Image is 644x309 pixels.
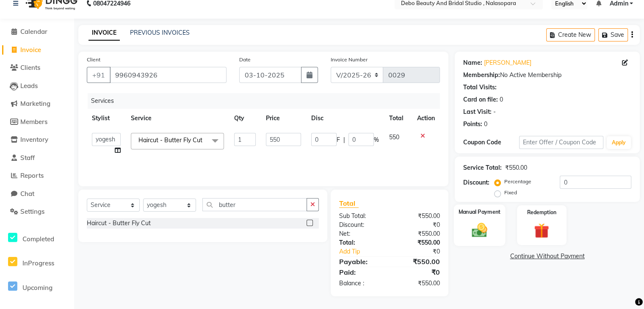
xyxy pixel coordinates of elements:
a: Staff [2,153,72,163]
label: Invoice Number [331,56,368,63]
div: 0 [500,95,503,104]
a: Invoice [2,45,72,55]
div: Coupon Code [463,138,519,147]
div: Name: [463,58,482,67]
div: Net: [333,229,390,238]
th: Price [261,109,306,128]
div: Payable: [333,257,390,267]
a: Settings [2,207,72,217]
span: Clients [20,63,40,72]
div: ₹0 [399,247,446,256]
th: Disc [306,109,384,128]
label: Percentage [504,178,531,185]
div: ₹550.00 [390,212,446,221]
input: Search by Name/Mobile/Email/Code [110,67,227,83]
a: x [202,136,206,144]
span: Inventory [20,135,48,143]
div: ₹0 [390,267,446,277]
span: | [343,135,345,144]
a: Leads [2,81,72,91]
a: [PERSON_NAME] [484,58,531,67]
th: Action [412,109,440,128]
span: Settings [20,207,44,215]
span: Reports [20,171,44,179]
a: Members [2,117,72,127]
div: No Active Membership [463,71,631,80]
div: Paid: [333,267,390,277]
label: Client [87,56,100,63]
div: Points: [463,120,482,129]
img: _gift.svg [529,221,554,240]
div: ₹550.00 [390,229,446,238]
span: F [337,135,340,144]
label: Fixed [504,189,517,196]
span: % [374,135,379,144]
div: Total Visits: [463,83,497,92]
span: Chat [20,190,34,198]
div: Service Total: [463,163,502,172]
div: Services [88,93,446,109]
span: Calendar [20,28,47,36]
div: Membership: [463,71,500,80]
th: Total [384,109,412,128]
label: Date [239,56,251,63]
a: Reports [2,171,72,181]
a: Calendar [2,27,72,37]
div: - [493,108,496,116]
th: Qty [229,109,261,128]
div: ₹550.00 [505,163,527,172]
a: Marketing [2,99,72,109]
label: Redemption [527,209,556,216]
div: Balance : [333,279,390,288]
span: Invoice [20,46,41,54]
div: Discount: [463,178,489,187]
th: Stylist [87,109,126,128]
a: INVOICE [88,25,120,41]
label: Manual Payment [458,208,500,216]
span: Haircut - Butter Fly Cut [138,136,202,144]
a: Continue Without Payment [456,252,638,261]
button: Apply [607,136,631,149]
button: Create New [546,28,595,41]
span: Total [339,199,359,208]
span: Staff [20,154,35,162]
a: Clients [2,63,72,73]
span: Completed [22,235,54,243]
a: PREVIOUS INVOICES [130,29,190,36]
span: InProgress [22,259,54,267]
div: Card on file: [463,95,498,104]
span: Upcoming [22,284,53,292]
div: ₹0 [390,221,446,229]
div: Haircut - Butter Fly Cut [87,219,151,228]
a: Chat [2,189,72,199]
div: 0 [484,120,487,129]
span: Leads [20,82,38,90]
span: Marketing [20,99,50,108]
span: 550 [389,133,399,141]
button: +91 [87,67,111,83]
th: Service [126,109,229,128]
div: Sub Total: [333,212,390,221]
div: Total: [333,238,390,247]
div: Last Visit: [463,108,492,116]
input: Search or Scan [202,198,307,211]
div: ₹550.00 [390,238,446,247]
button: Save [598,28,628,41]
div: ₹550.00 [390,257,446,267]
a: Add Tip [333,247,399,256]
div: ₹550.00 [390,279,446,288]
div: Discount: [333,221,390,229]
img: _cash.svg [467,221,492,239]
span: Members [20,118,47,126]
input: Enter Offer / Coupon Code [519,136,603,149]
a: Inventory [2,135,72,145]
